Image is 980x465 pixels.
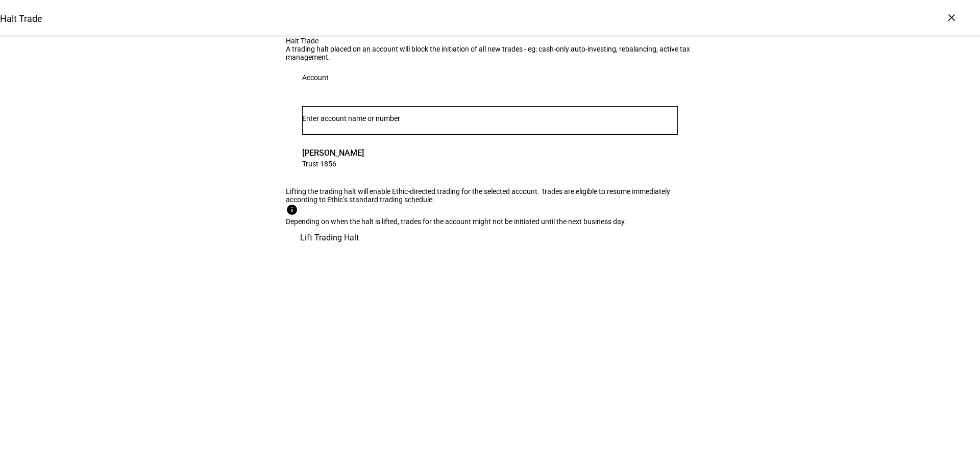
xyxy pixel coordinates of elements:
div: Depending on when the halt is lifted, trades for the account might not be initiated until the nex... [286,217,694,226]
button: Lift Trading Halt [286,226,373,250]
div: Lifting the trading halt will enable Ethic-directed trading for the selected account. Trades are ... [286,187,694,204]
span: Trust 1856 [302,159,364,168]
div: Halt Trade [286,37,694,45]
mat-icon: info [286,204,306,216]
div: A trading halt placed on an account will block the initiation of all new trades - eg: cash-only a... [286,45,694,61]
span: Lift Trading Halt [300,226,359,250]
input: Number [302,114,678,123]
div: × [943,9,960,26]
span: [PERSON_NAME] [302,147,364,159]
div: Account [302,74,329,82]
